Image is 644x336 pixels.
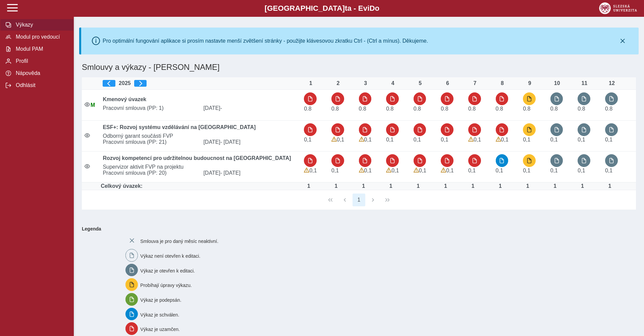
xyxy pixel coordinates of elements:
[304,80,317,86] div: 1
[140,283,192,288] span: Probíhají úpravy výkazu.
[603,183,616,189] div: Úvazek : 8 h / den. 40 h / týden.
[468,168,476,173] span: Úvazek : 0,8 h / den. 4 h / týden.
[496,80,509,86] div: 8
[578,168,585,173] span: Úvazek : 0,8 h / den. 4 h / týden.
[359,137,364,142] span: Výkaz obsahuje upozornění.
[599,2,637,14] img: logo_web_su.png
[20,4,624,13] b: [GEOGRAPHIC_DATA] a - Evi
[496,137,501,142] span: Výkaz obsahuje upozornění.
[331,137,337,142] span: Výkaz obsahuje upozornění.
[414,168,419,173] span: Výkaz obsahuje upozornění.
[414,137,421,142] span: Úvazek : 0,8 h / den. 4 h / týden.
[369,4,375,12] span: D
[474,137,481,142] span: Úvazek : 0,8 h / den. 4 h / týden.
[103,96,146,102] b: Kmenový úvazek
[375,4,380,12] span: o
[605,80,619,86] div: 12
[304,106,311,112] span: Úvazek : 6,4 h / den. 32 h / týden.
[414,80,427,86] div: 5
[100,182,301,190] td: Celkový úvazek:
[439,183,452,189] div: Úvazek : 8 h / den. 40 h / týden.
[578,137,585,142] span: Úvazek : 0,8 h / den. 4 h / týden.
[391,168,399,173] span: Úvazek : 0,8 h / den. 4 h / týden.
[345,4,347,12] span: t
[140,253,200,259] span: Výkaz není otevřen k editaci.
[91,102,95,108] span: Údaje souhlasí s údaji v Magionu
[14,46,68,52] span: Modul PAM
[100,105,201,111] span: Pracovní smlouva (PP: 1)
[201,105,301,111] span: [DATE]
[523,168,530,173] span: Úvazek : 0,8 h / den. 4 h / týden.
[14,34,68,40] span: Modul pro vedoucí
[331,168,339,173] span: Úvazek : 0,8 h / den. 4 h / týden.
[331,80,345,86] div: 2
[364,137,372,142] span: Úvazek : 0,8 h / den. 4 h / týden.
[100,133,301,139] span: Odborný garant součásti FVP
[605,106,612,112] span: Úvazek : 6,4 h / den. 32 h / týden.
[550,137,558,142] span: Úvazek : 0,8 h / den. 4 h / týden.
[550,80,564,86] div: 10
[386,106,393,112] span: Úvazek : 6,4 h / den. 32 h / týden.
[521,183,534,189] div: Úvazek : 8 h / den. 40 h / týden.
[468,137,474,142] span: Výkaz obsahuje upozornění.
[85,164,90,169] i: Smlouva je aktivní
[414,106,421,112] span: Úvazek : 6,4 h / den. 32 h / týden.
[85,102,90,107] i: Smlouva je aktivní
[441,168,446,173] span: Výkaz obsahuje upozornění.
[103,80,299,87] div: 2025
[304,137,311,142] span: Úvazek : 0,8 h / den. 4 h / týden.
[85,133,90,138] i: Smlouva je aktivní
[386,137,393,142] span: Úvazek : 0,8 h / den. 4 h / týden.
[14,82,68,88] span: Odhlásit
[100,139,201,145] span: Pracovní smlouva (PP: 21)
[576,183,589,189] div: Úvazek : 8 h / den. 40 h / týden.
[523,106,530,112] span: Úvazek : 6,4 h / den. 32 h / týden.
[140,268,195,273] span: Výkaz je otevřen k editaci.
[364,168,372,173] span: Úvazek : 0,8 h / den. 4 h / týden.
[605,137,612,142] span: Úvazek : 0,8 h / den. 4 h / týden.
[100,164,301,170] span: ​Supervizor aktivit FVP na projektu
[302,183,315,189] div: Úvazek : 8 h / den. 40 h / týden.
[359,80,372,86] div: 3
[386,80,399,86] div: 4
[14,22,68,28] span: Výkazy
[220,105,222,111] span: -
[103,155,291,161] b: Rozvoj kompetencí pro udržitelnou budoucnost na [GEOGRAPHIC_DATA]
[353,194,365,206] button: 1
[331,106,339,112] span: Úvazek : 6,4 h / den. 32 h / týden.
[466,183,480,189] div: Úvazek : 8 h / den. 40 h / týden.
[550,106,558,112] span: Úvazek : 6,4 h / den. 32 h / týden.
[201,139,301,145] span: [DATE]
[468,106,476,112] span: Úvazek : 6,4 h / den. 32 h / týden.
[140,297,181,303] span: Výkaz je podepsán.
[337,137,344,142] span: Úvazek : 0,8 h / den. 4 h / týden.
[496,106,503,112] span: Úvazek : 6,4 h / den. 32 h / týden.
[441,137,448,142] span: Úvazek : 0,8 h / den. 4 h / týden.
[79,223,633,234] b: Legenda
[359,106,366,112] span: Úvazek : 6,4 h / den. 32 h / týden.
[100,170,201,176] span: Pracovní smlouva (PP: 20)
[103,124,256,130] b: ESF+: Rozvoj systému vzdělávání na [GEOGRAPHIC_DATA]
[419,168,426,173] span: Úvazek : 0,8 h / den. 4 h / týden.
[329,183,343,189] div: Úvazek : 8 h / den. 40 h / týden.
[548,183,562,189] div: Úvazek : 8 h / den. 40 h / týden.
[14,58,68,64] span: Profil
[140,327,180,332] span: Výkaz je uzamčen.
[523,80,536,86] div: 9
[140,239,218,244] span: Smlouva je pro daný měsíc neaktivní.
[501,137,508,142] span: Úvazek : 0,8 h / den. 4 h / týden.
[14,70,68,76] span: Nápověda
[309,168,317,173] span: Úvazek : 0,8 h / den. 4 h / týden.
[468,80,482,86] div: 7
[441,80,454,86] div: 6
[79,60,545,75] h1: Smlouvy a výkazy - [PERSON_NAME]
[304,168,309,173] span: Výkaz obsahuje upozornění.
[494,183,507,189] div: Úvazek : 8 h / den. 40 h / týden.
[550,168,558,173] span: Úvazek : 0,8 h / den. 4 h / týden.
[140,312,179,317] span: Výkaz je schválen.
[384,183,397,189] div: Úvazek : 8 h / den. 40 h / týden.
[386,168,391,173] span: Výkaz obsahuje upozornění.
[446,168,453,173] span: Úvazek : 0,8 h / den. 4 h / týden.
[201,170,301,176] span: [DATE]
[523,137,530,142] span: Úvazek : 0,8 h / den. 4 h / týden.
